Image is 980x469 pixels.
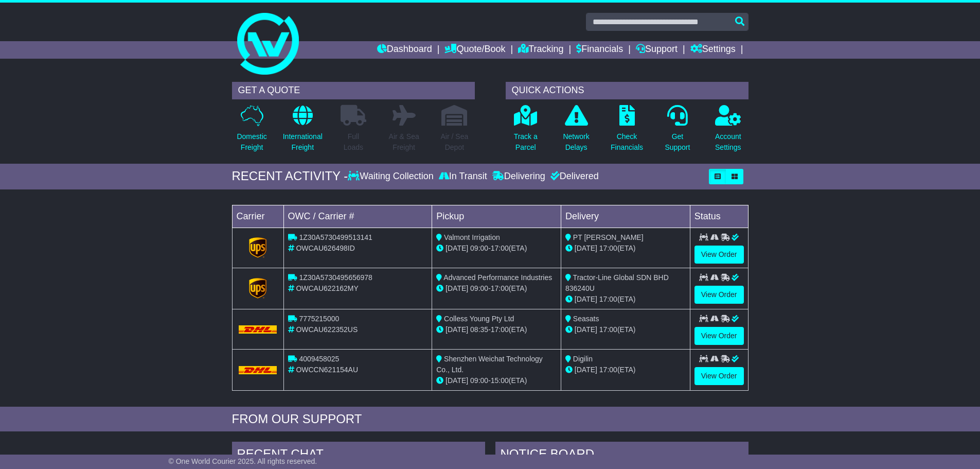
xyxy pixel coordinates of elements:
[690,41,736,59] a: Settings
[610,105,644,159] a: CheckFinancials
[573,233,644,241] span: PT [PERSON_NAME]
[491,376,509,385] span: 15:00
[446,244,468,252] span: [DATE]
[565,324,686,335] div: (ETA)
[436,324,557,335] div: - (ETA)
[599,366,617,374] span: 17:00
[444,41,505,59] a: Quote/Book
[341,131,366,153] p: Full Loads
[694,246,744,264] a: View Order
[565,243,686,254] div: (ETA)
[282,105,323,159] a: InternationalFreight
[377,41,432,59] a: Dashboard
[491,284,509,292] span: 17:00
[599,325,617,334] span: 17:00
[436,171,490,182] div: In Transit
[575,325,597,334] span: [DATE]
[446,376,468,385] span: [DATE]
[436,355,543,374] span: Shenzhen Weichat Technology Co., Ltd.
[611,131,643,153] p: Check Financials
[573,355,593,363] span: Digilin
[299,273,372,282] span: 1Z30A5730495656978
[296,244,354,252] span: OWCAU626498ID
[548,171,599,182] div: Delivered
[436,243,557,254] div: - (ETA)
[715,105,742,159] a: AccountSettings
[561,205,690,228] td: Delivery
[436,283,557,294] div: - (ETA)
[470,376,488,385] span: 09:00
[232,169,348,184] div: RECENT ACTIVITY -
[296,366,358,374] span: OWCCN621154AU
[715,131,741,153] p: Account Settings
[232,82,475,99] div: GET A QUOTE
[575,366,597,374] span: [DATE]
[249,278,266,299] img: GetCarrierServiceLogo
[444,315,514,323] span: Colless Young Pty Ltd
[283,131,323,153] p: International Freight
[514,131,538,153] p: Track a Parcel
[575,244,597,252] span: [DATE]
[599,295,617,303] span: 17:00
[565,294,686,305] div: (ETA)
[513,105,538,159] a: Track aParcel
[239,366,277,374] img: DHL.png
[299,315,339,323] span: 7775215000
[599,244,617,252] span: 17:00
[562,105,590,159] a: NetworkDelays
[565,273,669,292] span: Tractor-Line Global SDN BHD 836240U
[232,205,283,228] td: Carrier
[506,82,749,99] div: QUICK ACTIONS
[490,171,548,182] div: Delivering
[690,205,748,228] td: Status
[470,244,488,252] span: 09:00
[236,105,267,159] a: DomesticFreight
[664,105,690,159] a: GetSupport
[444,233,500,241] span: Valmont Irrigation
[283,205,432,228] td: OWC / Carrier #
[636,41,678,59] a: Support
[232,412,749,427] div: FROM OUR SUPPORT
[518,41,563,59] a: Tracking
[296,284,358,292] span: OWCAU622162MY
[296,325,358,334] span: OWCAU622352US
[576,41,623,59] a: Financials
[169,457,317,465] span: © One World Courier 2025. All rights reserved.
[299,355,339,363] span: 4009458025
[470,284,488,292] span: 09:00
[432,205,561,228] td: Pickup
[563,131,589,153] p: Network Delays
[575,295,597,303] span: [DATE]
[299,233,372,241] span: 1Z30A5730499513141
[441,131,469,153] p: Air / Sea Depot
[694,327,744,345] a: View Order
[491,244,509,252] span: 17:00
[573,315,599,323] span: Seasats
[446,325,468,334] span: [DATE]
[249,237,266,258] img: GetCarrierServiceLogo
[565,364,686,375] div: (ETA)
[239,325,277,334] img: DHL.png
[694,367,744,385] a: View Order
[491,325,509,334] span: 17:00
[436,375,557,386] div: - (ETA)
[348,171,436,182] div: Waiting Collection
[446,284,468,292] span: [DATE]
[389,131,419,153] p: Air & Sea Freight
[665,131,690,153] p: Get Support
[694,286,744,304] a: View Order
[470,325,488,334] span: 08:35
[443,273,552,282] span: Advanced Performance Industries
[237,131,266,153] p: Domestic Freight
